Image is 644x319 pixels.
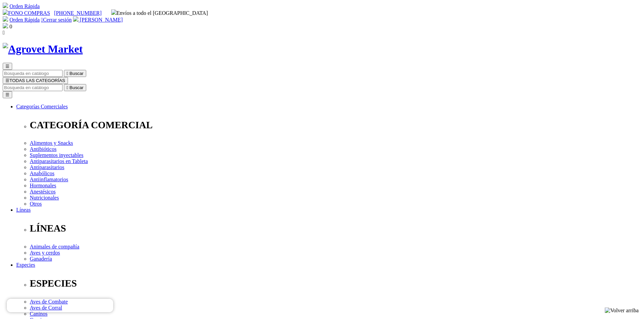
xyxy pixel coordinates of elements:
button: ☰TODAS LAS CATEGORÍAS [3,77,68,84]
i:  [3,30,5,35]
p: ESPECIES [30,278,641,289]
i:  [67,71,68,76]
a: Nutricionales [30,195,59,201]
img: Agrovet Market [3,43,83,55]
button:  Buscar [64,70,86,77]
a: Orden Rápida [9,3,40,9]
img: shopping-cart.svg [3,16,8,22]
i:  [41,17,43,23]
a: Caninos [30,311,47,317]
p: LÍNEAS [30,223,641,234]
a: Animales de compañía [30,244,79,249]
img: Volver arriba [605,308,639,314]
span: Buscar [70,85,84,90]
span: ☰ [5,64,9,69]
a: Especies [16,262,35,268]
a: Anabólicos [30,170,54,176]
a: Antiinflamatorios [30,177,68,182]
span: 0 [9,24,12,29]
button:  Buscar [64,84,86,91]
button: ☰ [3,63,12,70]
iframe: Brevo live chat [7,299,113,312]
a: Aves y cerdos [30,250,60,256]
span: [PERSON_NAME] [80,17,123,23]
a: Ganadería [30,256,52,262]
a: Hormonales [30,183,56,188]
img: user.svg [73,16,78,22]
a: Antiparasitarios en Tableta [30,158,88,164]
i:  [67,85,68,90]
span: ☰ [5,78,9,83]
a: Alimentos y Snacks [30,140,73,146]
a: [PERSON_NAME] [73,17,123,23]
a: Antiparasitarios [30,164,64,170]
a: FONO COMPRAS [3,10,50,16]
img: delivery-truck.svg [111,9,117,15]
img: shopping-bag.svg [3,23,8,28]
a: Suplementos inyectables [30,152,84,158]
span: Envíos a todo el [GEOGRAPHIC_DATA] [111,10,208,16]
a: Cerrar sesión [41,17,72,23]
span: Buscar [70,71,84,76]
input: Buscar [3,84,63,91]
a: [PHONE_NUMBER] [54,10,101,16]
img: phone.svg [3,9,8,15]
p: CATEGORÍA COMERCIAL [30,119,641,131]
a: Categorías Comerciales [16,104,68,109]
a: Anestésicos [30,189,55,194]
a: Otros [30,201,42,207]
a: Antibióticos [30,146,56,152]
a: Orden Rápida [9,17,40,23]
input: Buscar [3,70,63,77]
a: Líneas [16,207,31,213]
button: ☰ [3,91,12,98]
img: shopping-cart.svg [3,3,8,8]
